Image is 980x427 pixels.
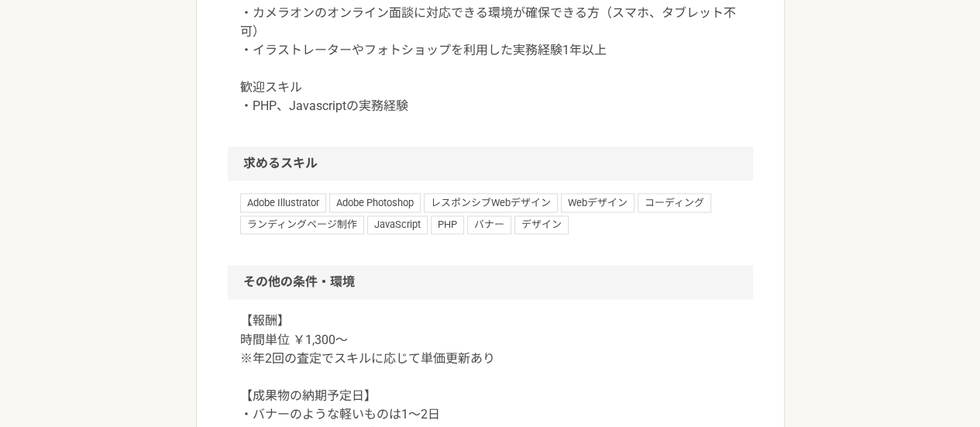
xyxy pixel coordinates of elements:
[228,146,753,181] h2: 求めるスキル
[329,193,421,212] span: Adobe Photoshop
[561,193,634,212] span: Webデザイン
[514,215,569,234] span: デザイン
[240,193,326,212] span: Adobe Illustrator
[240,215,364,234] span: ランディングページ制作
[638,193,711,212] span: コーディング
[367,215,428,234] span: JavaScript
[228,265,753,299] h2: その他の条件・環境
[424,193,558,212] span: レスポンシブWebデザイン
[467,215,511,234] span: バナー
[431,215,464,234] span: PHP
